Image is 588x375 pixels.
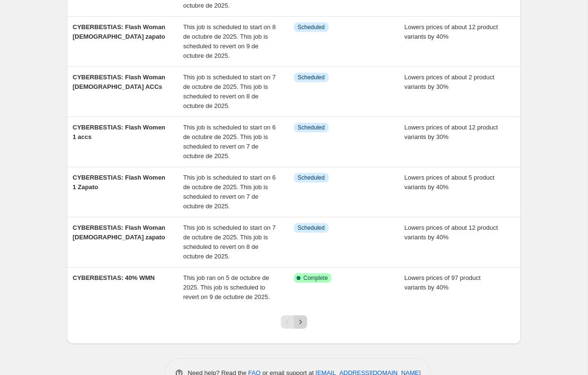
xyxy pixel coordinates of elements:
[183,224,276,260] span: This job is scheduled to start on 7 de octubre de 2025. This job is scheduled to revert on 8 de o...
[73,74,165,90] span: CYBERBESTIAS: Flash Woman [DEMOGRAPHIC_DATA] ACCs
[303,274,328,282] span: Complete
[298,23,325,31] span: Scheduled
[298,174,325,182] span: Scheduled
[183,174,276,210] span: This job is scheduled to start on 6 de octubre de 2025. This job is scheduled to revert on 7 de o...
[405,174,495,191] span: Lowers prices of about 5 product variants by 40%
[294,315,307,329] button: Next
[405,74,495,90] span: Lowers prices of about 2 product variants by 30%
[281,315,307,329] nav: Pagination
[73,23,165,40] span: CYBERBESTIAS: Flash Woman [DEMOGRAPHIC_DATA] zapato
[405,274,481,291] span: Lowers prices of 97 product variants by 40%
[183,23,276,59] span: This job is scheduled to start on 8 de octubre de 2025. This job is scheduled to revert on 9 de o...
[405,224,498,241] span: Lowers prices of about 12 product variants by 40%
[405,23,498,40] span: Lowers prices of about 12 product variants by 40%
[405,124,498,140] span: Lowers prices of about 12 product variants by 30%
[73,124,165,140] span: CYBERBESTIAS: Flash Women 1 accs
[298,74,325,81] span: Scheduled
[183,274,270,300] span: This job ran on 5 de octubre de 2025. This job is scheduled to revert on 9 de octubre de 2025.
[298,124,325,131] span: Scheduled
[183,124,276,160] span: This job is scheduled to start on 6 de octubre de 2025. This job is scheduled to revert on 7 de o...
[73,274,155,281] span: CYBERBESTIAS: 40% WMN
[73,224,165,241] span: CYBERBESTIAS: Flash Woman [DEMOGRAPHIC_DATA] zapato
[183,74,276,109] span: This job is scheduled to start on 7 de octubre de 2025. This job is scheduled to revert on 8 de o...
[298,224,325,232] span: Scheduled
[73,174,165,191] span: CYBERBESTIAS: Flash Women 1 Zapato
